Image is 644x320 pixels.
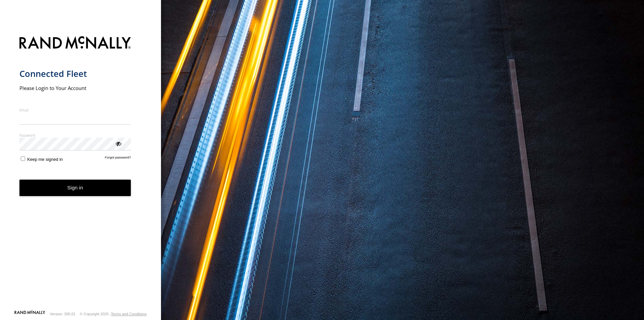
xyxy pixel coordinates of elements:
[19,68,131,79] h1: Connected Fleet
[19,32,142,310] form: main
[50,312,75,316] div: Version: 305.01
[19,107,131,112] label: Email
[21,156,25,161] input: Keep me signed in
[115,140,121,147] div: ViewPassword
[19,180,131,196] button: Sign in
[19,133,131,138] label: Password
[27,157,63,162] span: Keep me signed in
[105,155,131,162] a: Forgot password?
[80,312,147,316] div: © Copyright 2025 -
[111,312,147,316] a: Terms and Conditions
[19,85,131,91] h2: Please Login to Your Account
[19,35,131,52] img: Rand McNally
[14,311,45,317] a: Visit our Website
